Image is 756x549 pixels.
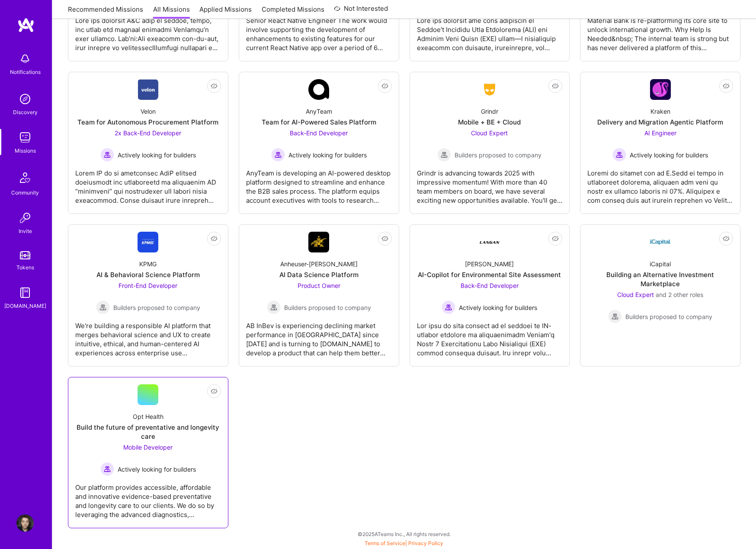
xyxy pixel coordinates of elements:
img: Builders proposed to company [437,148,451,162]
img: Company Logo [650,79,671,100]
img: User Avatar [16,514,34,532]
div: Anheuser-[PERSON_NAME] [280,259,358,268]
div: Invite [19,227,32,236]
a: Terms of Service [365,540,405,546]
img: Actively looking for builders [100,148,114,162]
div: Community [11,188,39,197]
span: Builders proposed to company [625,312,712,321]
div: Team for Autonomous Procurement Platform [77,118,218,127]
div: Tokens [16,263,34,272]
div: Lor ipsu do sita consect ad el seddoei te IN-utlabor etdolore ma aliquaenimadm Veniam'q Nostr 7 E... [417,314,563,357]
img: Actively looking for builders [442,300,455,314]
div: We're building a responsible AI platform that merges behavioral science and UX to create intuitiv... [75,314,221,357]
img: Company Logo [479,232,500,252]
div: Mobile + BE + Cloud [458,118,521,127]
a: Company LogoKPMGAI & Behavioral Science PlatformFront-End Developer Builders proposed to companyB... [75,232,221,359]
span: Actively looking for builders [118,150,196,160]
div: Notifications [10,67,41,77]
a: Company LogoiCapitalBuilding an Alternative Investment MarketplaceCloud Expert and 2 other rolesB... [587,232,733,359]
a: Company LogoGrindrMobile + BE + CloudCloud Expert Builders proposed to companyBuilders proposed t... [417,79,563,207]
div: AnyTeam [306,107,332,116]
span: and 2 other roles [656,291,703,298]
div: [PERSON_NAME] [465,259,514,268]
a: User Avatar [14,514,36,532]
img: Community [15,167,35,188]
img: Company Logo [308,232,329,252]
div: AB InBev is experiencing declining market performance in [GEOGRAPHIC_DATA] since [DATE] and is tu... [246,314,392,357]
a: Company Logo[PERSON_NAME]AI-Copilot for Environmental Site AssessmentBack-End Developer Actively ... [417,232,563,359]
a: Not Interested [334,3,388,19]
span: Cloud Expert [617,291,654,298]
a: Completed Missions [262,5,324,19]
span: Product Owner [298,282,340,289]
a: Company LogoAnyTeamTeam for AI-Powered Sales PlatformBack-End Developer Actively looking for buil... [246,79,392,207]
div: Velon [141,107,156,116]
i: icon EyeClosed [552,235,559,242]
div: Delivery and Migration Agentic Platform [597,118,723,127]
img: Actively looking for builders [100,462,114,476]
div: Our platform provides accessible, affordable and innovative evidence-based preventative and longe... [75,476,221,519]
div: Build the future of preventative and longevity care [75,423,221,441]
div: Material Bank is re-platforming its core site to unlock international growth. Why Help Is Needed&... [587,9,733,52]
span: Mobile Developer [123,444,173,451]
img: discovery [16,90,34,108]
span: Back-End Developer [461,282,519,289]
img: Actively looking for builders [271,148,285,162]
span: Builders proposed to company [113,303,200,312]
i: icon EyeClosed [381,83,388,89]
a: Company LogoKrakenDelivery and Migration Agentic PlatformAI Engineer Actively looking for builder... [587,79,733,207]
img: logo [17,17,35,33]
div: Discovery [13,108,38,117]
span: Actively looking for builders [288,150,367,160]
div: Building an Alternative Investment Marketplace [587,270,733,288]
div: AI & Behavioral Science Platform [96,270,200,279]
a: Company LogoAnheuser-[PERSON_NAME]AI Data Science PlatformProduct Owner Builders proposed to comp... [246,232,392,359]
div: Grindr is advancing towards 2025 with impressive momentum! With more than 40 team members on boar... [417,162,563,205]
div: © 2025 ATeams Inc., All rights reserved. [52,523,756,545]
div: KPMG [139,259,157,268]
div: AI Data Science Platform [279,270,359,279]
img: Invite [16,209,34,227]
i: icon EyeClosed [211,83,218,89]
img: Company Logo [308,79,329,100]
div: iCapital [650,259,671,268]
i: icon EyeClosed [723,83,730,89]
img: Company Logo [138,232,158,252]
div: Lore ips dolorsit A&C adip el seddoe, tempo, inc utlab etd magnaal enimadmi VenIamqu’n exer ullam... [75,9,221,52]
span: AI Engineer [644,129,676,137]
a: Privacy Policy [408,540,443,546]
a: Applied Missions [199,5,252,19]
span: Builders proposed to company [284,303,371,312]
i: icon EyeClosed [211,235,218,242]
img: Builders proposed to company [608,310,622,323]
div: AI-Copilot for Environmental Site Assessment [418,270,561,279]
div: Missions [15,146,36,155]
span: 2x Back-End Developer [115,129,181,137]
div: Lore ips dolorsit ame cons adipiscin el Seddoe’t Incididu Utla Etdolorema (ALI) eni Adminim Veni ... [417,9,563,52]
span: Actively looking for builders [118,465,196,474]
div: Opt Health [133,412,163,421]
img: guide book [16,284,34,301]
div: Team for AI-Powered Sales Platform [262,118,376,127]
div: Grindr [481,107,498,116]
div: Lorem IP do si ametconsec AdiP elitsed doeiusmodt inc utlaboreetd ma aliquaenim AD “minimveni” qu... [75,162,221,205]
span: Cloud Expert [471,129,508,137]
div: Kraken [650,107,670,116]
img: Builders proposed to company [267,300,281,314]
span: Actively looking for builders [459,303,537,312]
img: bell [16,50,34,67]
div: Senior React Native Engineer The work would involve supporting the development of enhancements to... [246,9,392,52]
a: All Missions [153,5,190,19]
img: tokens [20,251,30,259]
span: Actively looking for builders [630,150,708,160]
img: Actively looking for builders [612,148,626,162]
i: icon EyeClosed [723,235,730,242]
a: Opt HealthBuild the future of preventative and longevity careMobile Developer Actively looking fo... [75,384,221,521]
i: icon EyeClosed [552,83,559,89]
div: Loremi do sitamet con ad E.Sedd ei tempo in utlaboreet dolorema, aliquaen adm veni qu nostr ex ul... [587,162,733,205]
div: AnyTeam is developing an AI-powered desktop platform designed to streamline and enhance the B2B s... [246,162,392,205]
span: Back-End Developer [290,129,348,137]
span: Front-End Developer [119,282,177,289]
span: | [365,540,443,546]
i: icon EyeClosed [381,235,388,242]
